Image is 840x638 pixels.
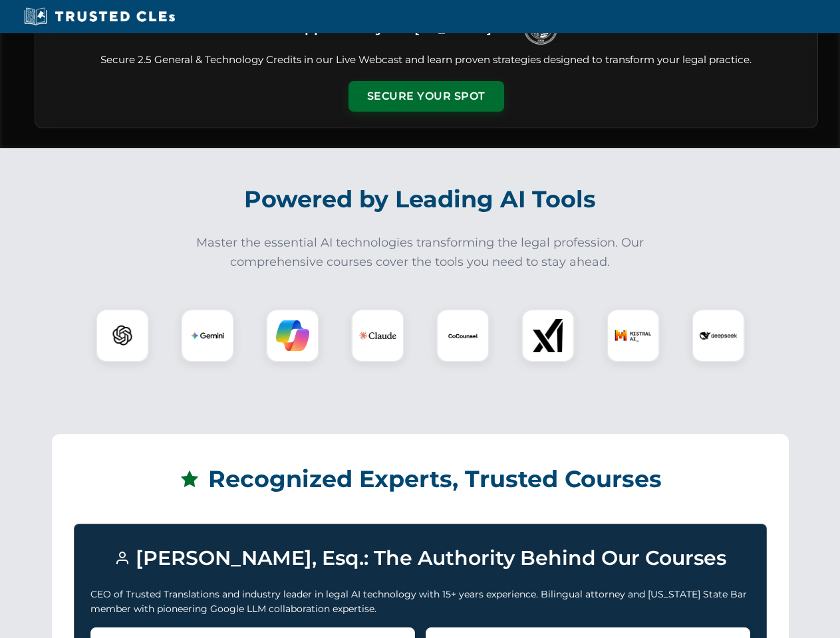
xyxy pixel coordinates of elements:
[446,319,480,352] img: CoCounsel Logo
[181,309,234,362] div: Gemini
[90,540,750,576] h3: [PERSON_NAME], Esq.: The Authority Behind Our Courses
[531,319,565,352] img: xAI Logo
[349,81,504,112] button: Secure Your Spot
[90,587,750,617] p: CEO of Trusted Translations and industry leader in legal AI technology with 15+ years experience....
[52,176,789,223] h2: Powered by Leading AI Tools
[74,456,767,502] h2: Recognized Experts, Trusted Courses
[436,309,490,362] div: CoCounsel
[351,309,404,362] div: Claude
[700,317,737,354] img: DeepSeek Logo
[51,53,801,68] p: Secure 2.5 General & Technology Credits in our Live Webcast and learn proven strategies designed ...
[266,309,319,362] div: Copilot
[359,317,396,354] img: Claude Logo
[96,309,149,362] div: ChatGPT
[692,309,745,362] div: DeepSeek
[521,309,575,362] div: xAI
[188,233,653,272] p: Master the essential AI technologies transforming the legal profession. Our comprehensive courses...
[103,316,142,355] img: ChatGPT Logo
[191,319,224,352] img: Gemini Logo
[615,317,652,354] img: Mistral AI Logo
[276,319,309,352] img: Copilot Logo
[20,7,179,27] img: Trusted CLEs
[607,309,660,362] div: Mistral AI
